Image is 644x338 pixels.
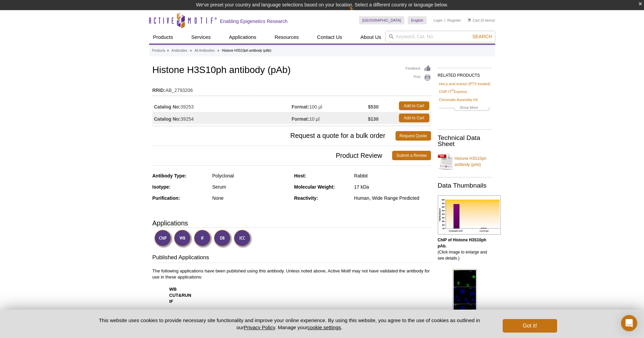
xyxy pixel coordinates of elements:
[152,173,187,178] strong: Antibody Type:
[152,100,292,112] td: 39253
[438,183,492,189] h2: Data Thumbnails
[368,104,379,110] strong: $530
[169,299,173,304] strong: IF
[292,116,309,122] strong: Format:
[294,173,306,178] strong: Host:
[152,254,431,263] h3: Published Applications
[354,184,431,190] div: 17 kDa
[438,151,492,172] a: Histone H3S10ph antibody (pAb)
[392,151,431,160] a: Submit a Review
[152,87,166,93] strong: RRID:
[214,230,232,248] img: Dot Blot Validated
[152,65,431,76] h1: Histone H3S10ph antibody (pAb)
[453,269,477,322] img: Histone H3S10ph antibody (pAb) tested by immunofluorescence.
[385,31,495,42] input: Keyword, Cat. No.
[433,18,443,23] a: Login
[152,112,292,124] td: 39254
[470,33,494,40] button: Search
[359,16,405,24] a: [GEOGRAPHIC_DATA]
[472,34,492,39] span: Search
[621,315,637,331] div: Open Intercom Messenger
[187,31,215,44] a: Services
[294,195,318,201] strong: Reactivity:
[292,100,368,112] td: 100 µl
[152,48,165,54] a: Products
[368,116,379,122] strong: $130
[152,268,431,323] p: The following applications have been published using this antibody. Unless noted above, Active Mo...
[190,49,192,52] li: »
[349,5,367,21] img: Change Here
[438,135,492,147] h2: Technical Data Sheet
[439,104,491,112] a: Show More
[194,48,215,54] a: All Antibodies
[438,195,501,235] img: Histone H3S10ph antibody (pAb) tested by ChIP.
[447,18,461,23] a: Register
[292,112,368,124] td: 10 µl
[222,49,271,52] li: Histone H3S10ph antibody (pAb)
[438,68,492,80] h2: RELATED PRODUCTS
[87,317,492,331] p: This website uses cookies to provide necessary site functionality and improve your online experie...
[154,230,173,248] img: ChIP Validated
[167,49,169,52] li: »
[152,184,171,190] strong: Isotype:
[225,31,260,44] a: Applications
[169,287,177,292] strong: WB
[406,74,431,81] a: Print
[154,116,181,122] strong: Catalog No:
[438,237,492,261] p: (Click image to enlarge and see details.)
[212,173,289,179] div: Polyclonal
[439,81,491,87] a: HeLa acid extract (PTX treated)
[174,230,192,248] img: Western Blot Validated
[452,89,454,92] sup: ®
[234,230,252,248] img: Immunocytochemistry Validated
[468,18,480,23] a: Cart
[152,131,396,141] span: Request a quote for a bulk order
[399,101,429,110] a: Add to Cart
[171,48,187,54] a: Antibodies
[354,195,431,201] div: Human, Wide Range Predicted
[212,195,289,201] div: None
[439,97,478,103] a: Chromatin Assembly Kit
[270,31,303,44] a: Resources
[292,104,309,110] strong: Format:
[294,184,335,190] strong: Molecular Weight:
[152,83,431,94] td: AB_2793206
[307,324,341,330] button: cookie settings
[396,131,431,141] a: Request Quote
[356,31,385,44] a: About Us
[439,89,467,95] a: ChIP-IT®Express
[152,218,431,228] h3: Applications
[354,173,431,179] div: Rabbit
[217,49,219,52] li: »
[194,230,212,248] img: Immunofluorescence Validated
[152,195,180,201] strong: Purification:
[445,16,446,24] li: |
[154,104,181,110] strong: Catalog No:
[399,114,429,122] a: Add to Cart
[244,324,275,330] a: Privacy Policy
[149,31,177,44] a: Products
[406,65,431,72] a: Feedback
[169,293,191,298] strong: CUT&RUN
[408,16,427,24] a: English
[220,18,288,24] h2: Enabling Epigenetics Research
[438,238,486,248] b: ChIP of Histone H3S10ph pAb.
[212,184,289,190] div: Serum
[152,151,392,160] span: Product Review
[313,31,346,44] a: Contact Us
[468,16,495,24] li: (0 items)
[503,319,557,333] button: Got it!
[468,18,471,22] img: Your Cart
